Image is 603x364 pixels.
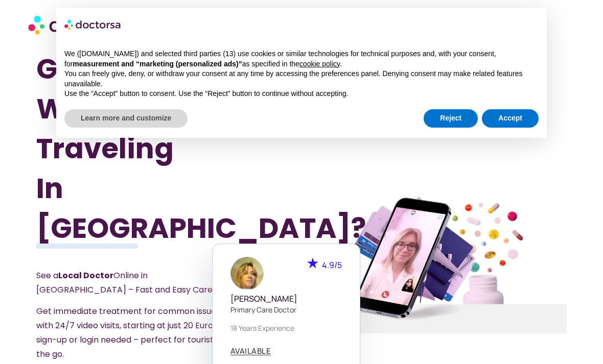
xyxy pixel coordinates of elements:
strong: Local Doctor [58,270,113,281]
p: Use the “Accept” button to consent. Use the “Reject” button to continue without accepting. [64,89,539,99]
button: Reject [424,109,478,128]
a: cookie policy [299,60,340,68]
a: AVAILABLE [230,347,271,355]
p: You can freely give, deny, or withdraw your consent at any time by accessing the preferences pane... [64,69,539,89]
h5: [PERSON_NAME] [230,294,342,304]
p: We ([DOMAIN_NAME]) and selected third parties (13) use cookies or similar technologies for techni... [64,49,539,69]
span: 4.9/5 [322,259,342,271]
button: Learn more and customize [64,109,188,128]
p: 18 years experience [230,323,342,333]
h1: Got Sick While Traveling In [GEOGRAPHIC_DATA]? [36,49,262,248]
button: Accept [482,109,539,128]
span: Get immediate treatment for common issues with 24/7 video visits, starting at just 20 Euro. No si... [36,305,230,360]
span: See a Online in [GEOGRAPHIC_DATA] – Fast and Easy Care. [36,270,214,296]
img: logo [64,16,122,33]
strong: measurement and “marketing (personalized ads)” [73,60,242,68]
span: AVAILABLE [230,347,271,355]
p: Primary care doctor [230,304,342,315]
